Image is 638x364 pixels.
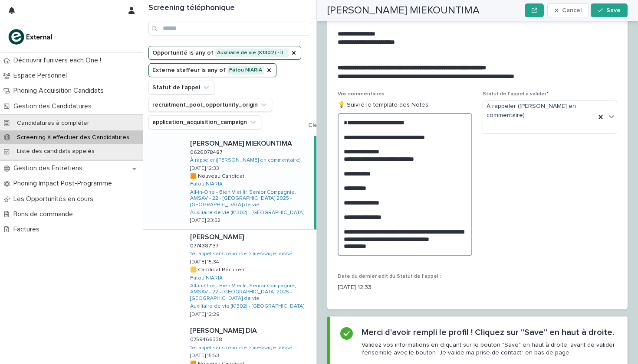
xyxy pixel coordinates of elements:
p: 🟧 Nouveau Candidat [190,172,246,179]
input: Search [148,22,311,36]
a: 1er appel sans réponse > message laissé [190,345,293,351]
p: [DATE] 12:33 [338,283,472,292]
p: Factures [10,225,46,234]
p: Les Opportunités en cours [10,195,100,203]
button: Cancel [547,3,589,17]
span: Date du dernier edit du Statut de l'appel : [338,274,441,279]
p: 0626078487 [190,148,224,156]
p: Gestion des Entretiens [10,164,89,172]
span: Cancel [562,7,582,13]
p: 💡 Suivre le template des Notes [338,101,472,110]
p: [PERSON_NAME] DIA [190,325,259,335]
span: À rappeler ([PERSON_NAME] en commentaire) [487,102,592,120]
p: [DATE] 23:52 [190,218,220,224]
span: Vos commentaires [338,91,385,97]
button: Save [591,3,628,17]
span: Save [606,7,621,13]
p: Liste des candidats appelés [10,148,102,155]
a: À rappeler ([PERSON_NAME] en commentaire) [190,157,301,163]
button: Clear all filters [301,122,349,128]
p: Bons de commande [10,210,80,218]
p: Découvrir l'univers each One ! [10,56,108,65]
p: [PERSON_NAME] MIEKOUNTIMA [190,138,294,148]
a: All-in-One - Bien Vieillir, Senior Compagnie, AMSAV - 22 - [GEOGRAPHIC_DATA] 2025 - [GEOGRAPHIC_D... [190,283,313,302]
a: [PERSON_NAME][PERSON_NAME] 07743871370774387137 1er appel sans réponse > message laissé [DATE] 15... [143,230,316,323]
a: Fatou NIARIA [190,275,223,281]
p: [DATE] 12:28 [190,312,220,318]
a: 1er appel sans réponse > message laissé [190,251,293,257]
p: Espace Personnel [10,71,74,80]
p: Phoning Acquisition Candidats [10,87,111,95]
a: All-in-One - Bien Vieillir, Senior Compagnie, AMSAV - 22 - [GEOGRAPHIC_DATA] 2025 - [GEOGRAPHIC_D... [190,189,311,208]
h1: Screening téléphonique [148,3,311,13]
button: Statut de l'appel [148,81,214,94]
span: Statut de l'appel à valider [483,91,549,97]
p: Screening à effectuer des Candidatures [10,134,136,141]
button: Opportunité [148,46,301,60]
p: Gestion des Candidatures [10,102,99,110]
a: Auxiliaire de vie (K1302) - [GEOGRAPHIC_DATA] [190,303,304,309]
button: application_acquisition_campaign [148,115,261,129]
a: Fatou NIARIA [190,181,223,187]
p: Validez vos informations en cliquant sur le bouton "Save" en haut à droite, avant de valider l'en... [362,341,617,357]
a: Auxiliaire de vie (K1302) - [GEOGRAPHIC_DATA] [190,210,304,216]
p: Candidatures à compléter [10,120,96,127]
h2: [PERSON_NAME] MIEKOUNTIMA [327,4,480,17]
p: 0759466338 [190,335,224,343]
button: recruitment_pool_opportunity_origin [148,98,272,112]
p: 🟨 Candidat Récurrent [190,265,248,273]
button: Externe staffeur [148,63,276,77]
p: 0774387137 [190,241,220,249]
p: [PERSON_NAME] [190,231,246,241]
img: bc51vvfgR2QLHU84CWIQ [7,28,55,45]
p: [DATE] 15:53 [190,353,219,359]
p: [DATE] 15:34 [190,259,219,265]
span: Clear all filters [308,122,349,128]
p: Phoning Impact Post-Programme [10,179,119,188]
a: [PERSON_NAME] MIEKOUNTIMA[PERSON_NAME] MIEKOUNTIMA 06260784870626078487 À rappeler ([PERSON_NAME]... [143,136,316,230]
h2: Merci d'avoir rempli le profil ! Cliquez sur "Save" en haut à droite. [362,327,614,338]
p: [DATE] 12:33 [190,166,219,172]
